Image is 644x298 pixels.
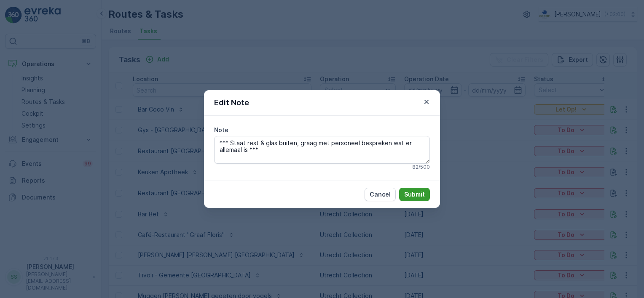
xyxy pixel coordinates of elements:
textarea: *** Staat rest & glas buiten, graag met personeel bespreken wat er allemaal is *** [214,136,430,164]
p: Cancel [370,190,391,199]
p: Submit [404,190,425,199]
button: Cancel [365,188,396,201]
p: 82 / 500 [412,164,430,170]
p: Edit Note [214,97,249,109]
label: Note [214,126,228,133]
button: Submit [399,188,430,201]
